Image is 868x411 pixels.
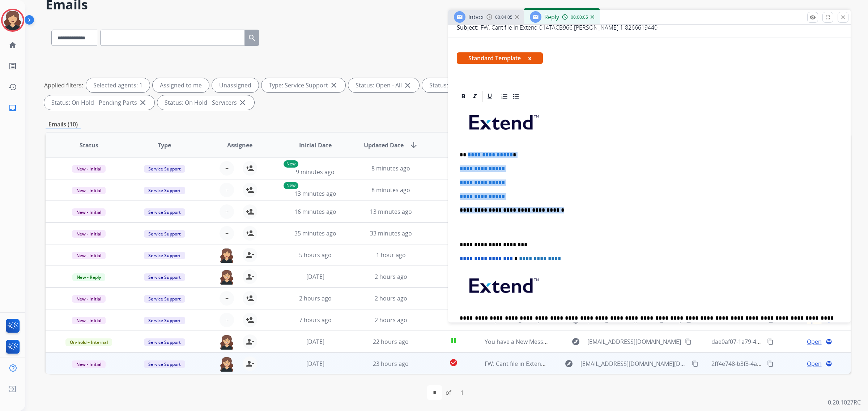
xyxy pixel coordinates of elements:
[246,229,254,238] mat-icon: person_add
[65,338,112,346] span: On-hold – Internal
[403,81,412,90] mat-icon: close
[8,41,17,49] mat-icon: home
[144,165,185,173] span: Service Support
[139,98,147,107] mat-icon: close
[807,359,822,368] span: Open
[299,251,332,259] span: 5 hours ago
[86,78,150,92] div: Selected agents: 1
[44,81,83,90] p: Applied filters:
[72,252,106,259] span: New - Initial
[72,295,106,303] span: New - Initial
[373,360,409,368] span: 23 hours ago
[685,338,692,345] mat-icon: content_copy
[46,120,81,129] p: Emails (10)
[376,251,406,259] span: 1 hour ago
[3,10,23,30] img: avatar
[246,207,254,216] mat-icon: person_add
[144,317,185,324] span: Service Support
[580,359,688,368] span: [EMAIL_ADDRESS][DOMAIN_NAME][DATE]
[8,62,17,70] mat-icon: list_alt
[296,168,335,176] span: 9 minutes ago
[144,187,185,194] span: Service Support
[248,34,256,42] mat-icon: search
[469,91,480,102] div: Italic
[158,141,171,150] span: Type
[422,78,498,92] div: Status: New - Initial
[809,14,816,21] mat-icon: remove_red_eye
[375,273,407,281] span: 2 hours ago
[807,337,822,346] span: Open
[306,273,324,281] span: [DATE]
[458,91,469,102] div: Bold
[144,230,185,238] span: Service Support
[44,95,154,110] div: Status: On Hold - Pending Parts
[220,269,234,285] img: agent-avatar
[153,78,209,92] div: Assigned to me
[72,317,106,324] span: New - Initial
[144,208,185,216] span: Service Support
[144,360,185,368] span: Service Support
[565,359,573,368] mat-icon: explore
[468,13,484,21] span: Inbox
[409,141,418,150] mat-icon: arrow_downward
[220,334,234,350] img: agent-avatar
[246,164,254,173] mat-icon: person_add
[587,337,681,346] span: [EMAIL_ADDRESS][DOMAIN_NAME]
[370,229,412,237] span: 33 minutes ago
[294,229,336,237] span: 35 minutes ago
[220,183,234,197] button: +
[481,23,658,32] p: FW: Cant file in Extend 014TACB966 [PERSON_NAME] 1-8266619440
[220,291,234,306] button: +
[485,338,783,346] span: You have a New Message from BBB Serving [GEOGRAPHIC_DATA][US_STATE], Consumer Complaint #23730519
[227,141,252,150] span: Assignee
[225,294,229,303] span: +
[72,273,105,281] span: New - Reply
[225,186,229,194] span: +
[449,358,458,367] mat-icon: check_circle
[373,338,409,346] span: 22 hours ago
[80,141,98,150] span: Status
[455,385,469,400] div: 1
[485,360,665,368] span: FW: Cant file in Extend 014TACB966 [PERSON_NAME] 1-8266619440
[246,251,254,259] mat-icon: person_remove
[8,104,17,112] mat-icon: inbox
[225,229,229,238] span: +
[220,313,234,327] button: +
[225,316,229,324] span: +
[284,160,298,168] p: New
[220,161,234,176] button: +
[692,360,698,367] mat-icon: content_copy
[299,316,332,324] span: 7 hours ago
[238,98,247,107] mat-icon: close
[375,316,407,324] span: 2 hours ago
[711,360,820,368] span: 2ff4e748-b3f3-4a5e-911e-106365ee3d36
[528,54,531,62] button: x
[246,272,254,281] mat-icon: person_remove
[144,338,185,346] span: Service Support
[246,337,254,346] mat-icon: person_remove
[840,14,846,21] mat-icon: close
[220,204,234,219] button: +
[225,164,229,173] span: +
[284,182,298,189] p: New
[826,338,832,345] mat-icon: language
[246,186,254,194] mat-icon: person_add
[225,207,229,216] span: +
[511,91,522,102] div: Bullet List
[457,52,543,64] span: Standard Template
[446,388,451,397] div: of
[72,360,106,368] span: New - Initial
[220,356,234,372] img: agent-avatar
[375,294,407,302] span: 2 hours ago
[484,91,495,102] div: Underline
[329,81,338,90] mat-icon: close
[144,252,185,259] span: Service Support
[828,398,861,407] p: 0.20.1027RC
[499,91,510,102] div: Ordered List
[144,273,185,281] span: Service Support
[306,338,324,346] span: [DATE]
[246,359,254,368] mat-icon: person_remove
[299,141,332,150] span: Initial Date
[144,295,185,303] span: Service Support
[72,187,106,194] span: New - Initial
